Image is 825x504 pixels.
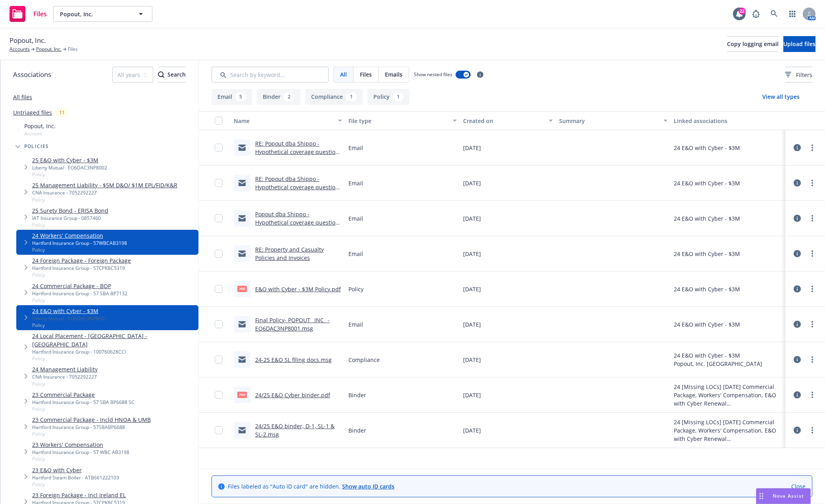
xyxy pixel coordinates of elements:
span: Files labeled as "Auto ID card" are hidden. [228,482,394,491]
div: IAT Insurance Group - 0857460 [32,215,108,221]
div: Hartford Insurance Group - 57 WBC AB3198 [32,449,129,456]
div: 2 [284,92,294,101]
span: Filters [796,71,812,79]
button: Copy logging email [727,36,779,52]
div: Popout, Inc. [GEOGRAPHIC_DATA] [674,360,762,368]
span: Email [348,320,363,329]
a: Popout dba Shippo - Hypothetical coverage question - no claim or circumstance [255,210,339,235]
span: Policies [24,144,49,149]
a: more [808,319,817,329]
a: 25 Management Liability - $5M D&O/ $1M EPL/FID/K&R [32,181,177,189]
div: Hartford Insurance Group - 57SBABP6688 [32,424,151,431]
span: Binder [348,426,366,435]
div: 24 E&O with Cyber - $3M [674,320,740,329]
div: Summary [559,117,659,125]
span: Policy [32,246,127,253]
a: E&O with Cyber - $3M Policy.pdf [255,285,341,293]
button: File type [345,111,460,130]
button: Email [212,89,252,105]
span: [DATE] [463,214,481,223]
a: Untriaged files [13,108,52,117]
span: Policy [32,406,135,412]
span: Policy [32,271,131,278]
a: RE: Popout dba Shippo - Hypothetical coverage question - no claim or circumstance [255,140,339,164]
div: Liberty Mutual - EO6DAC3NP8001 [32,315,107,322]
button: View all types [750,89,812,105]
span: Policy [348,285,363,293]
span: [DATE] [463,426,481,435]
button: Nova Assist [756,488,811,504]
span: Policy [32,171,107,178]
a: more [808,390,817,400]
span: Email [348,214,363,223]
button: SearchSearch [158,67,186,83]
span: All [340,70,347,79]
div: 1 [393,92,404,101]
span: Files [360,70,372,79]
a: Popout, Inc. [36,46,62,53]
span: Emails [385,70,402,79]
span: [DATE] [463,356,481,364]
a: Report a Bug [748,6,764,22]
div: Drag to move [756,489,766,504]
span: [DATE] [463,285,481,293]
a: Accounts [10,46,30,53]
span: Email [348,250,363,258]
div: 24 E&O with Cyber - $3M [674,214,740,223]
span: Associations [13,69,51,80]
button: Created on [460,111,556,130]
a: more [808,425,817,435]
div: 24 E&O with Cyber - $3M [674,285,740,293]
input: Toggle Row Selected [215,426,223,434]
div: 5 [235,92,246,101]
span: Policy [32,431,151,437]
a: more [808,355,817,364]
a: 24 Commercial Package - BOP [32,282,127,290]
a: 24/25 E&O Cyber binder.pdf [255,391,330,399]
div: 22 [738,8,746,15]
input: Toggle Row Selected [215,214,223,222]
input: Toggle Row Selected [215,356,223,364]
button: Linked associations [671,111,785,130]
a: Switch app [785,6,800,22]
span: Policy [32,297,127,304]
span: Files [33,11,47,17]
div: Hartford Insurance Group - 100760628CCI [32,348,195,355]
div: CNA Insurance - 7052292227 [32,189,177,196]
input: Toggle Row Selected [215,250,223,258]
span: [DATE] [463,179,481,187]
button: Popout, Inc. [53,6,152,22]
div: 24 [Missing LOCs] [DATE] Commercial Package, Workers' Compensation, E&O with Cyber Renewal [674,418,782,443]
div: 11 [55,108,69,117]
span: Nova Assist [773,492,804,499]
input: Toggle Row Selected [215,391,223,399]
span: Show nested files [414,71,452,78]
input: Toggle Row Selected [215,320,223,328]
div: 24 E&O with Cyber - $3M [674,144,740,152]
a: Search [766,6,782,22]
a: more [808,284,817,294]
a: more [808,178,817,188]
a: Files [6,3,50,25]
span: Upload files [783,40,815,48]
span: Files [68,46,78,53]
a: All files [13,93,32,101]
span: Popout, Inc. [10,35,46,46]
div: Name [234,117,333,125]
a: RE: Property and Casualty Policies and Invoices [255,246,324,262]
a: 24 Management Liability [32,365,98,373]
span: Policy [32,322,107,329]
button: Name [231,111,345,130]
a: 24 Local Placement - [GEOGRAPHIC_DATA] - [GEOGRAPHIC_DATA] [32,332,195,348]
span: [DATE] [463,250,481,258]
div: Hartford Steam Boiler - ATB661222103 [32,474,119,481]
div: CNA Insurance - 7052292227 [32,373,98,380]
div: Hartford Insurance Group - 57 SBA BP7132 [32,290,127,297]
a: 23 E&O with Cyber [32,466,119,474]
input: Toggle Row Selected [215,179,223,187]
div: Hartford Insurance Group - 57CPKBC5319 [32,265,131,271]
span: Binder [348,391,366,399]
a: 24/25 E&O binder, D-1, SL-1 & SL-2.msg [255,422,335,438]
input: Toggle Row Selected [215,285,223,293]
span: Copy logging email [727,40,779,48]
